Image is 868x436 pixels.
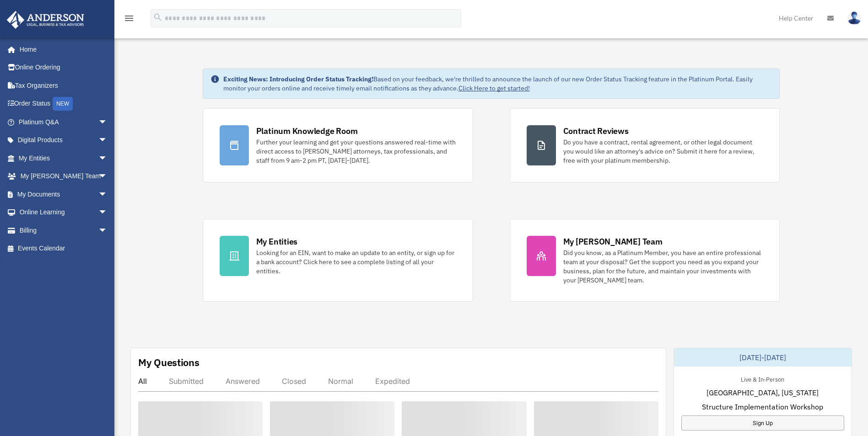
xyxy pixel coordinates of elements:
[375,377,410,386] div: Expedited
[6,221,121,239] a: Billingarrow_drop_down
[458,84,530,92] a: Click Here to get started!
[6,167,121,186] a: My [PERSON_NAME] Teamarrow_drop_down
[98,185,117,204] span: arrow_drop_down
[6,203,121,222] a: Online Learningarrow_drop_down
[282,377,306,386] div: Closed
[124,16,135,24] a: menu
[6,76,121,95] a: Tax Organizers
[563,125,629,137] div: Contract Reviews
[6,58,121,77] a: Online Ordering
[6,185,121,203] a: My Documentsarrow_drop_down
[6,40,117,58] a: Home
[203,219,473,302] a: My Entities Looking for an EIN, want to make an update to an entity, or sign up for a bank accoun...
[510,108,780,182] a: Contract Reviews Do you have a contract, rental agreement, or other legal document you would like...
[4,11,87,29] img: Anderson Advisors Platinum Portal
[53,97,73,111] div: NEW
[6,113,121,131] a: Platinum Q&Aarrow_drop_down
[674,348,852,367] div: [DATE]-[DATE]
[98,221,117,240] span: arrow_drop_down
[733,374,792,383] div: Live & In-Person
[6,239,121,258] a: Events Calendar
[563,248,763,285] div: Did you know, as a Platinum Member, you have an entire professional team at your disposal? Get th...
[153,12,163,22] i: search
[328,377,353,386] div: Normal
[169,377,204,386] div: Submitted
[138,356,199,369] div: My Questions
[256,125,358,137] div: Platinum Knowledge Room
[98,167,117,186] span: arrow_drop_down
[6,149,121,167] a: My Entitiesarrow_drop_down
[256,248,456,276] div: Looking for an EIN, want to make an update to an entity, or sign up for a bank account? Click her...
[256,138,456,165] div: Further your learning and get your questions answered real-time with direct access to [PERSON_NAM...
[563,138,763,165] div: Do you have a contract, rental agreement, or other legal document you would like an attorney's ad...
[256,236,297,247] div: My Entities
[223,74,772,93] div: Based on your feedback, we're thrilled to announce the launch of our new Order Status Tracking fe...
[706,387,819,398] span: [GEOGRAPHIC_DATA], [US_STATE]
[681,415,844,431] a: Sign Up
[98,131,117,150] span: arrow_drop_down
[98,149,117,168] span: arrow_drop_down
[124,13,135,24] i: menu
[223,75,373,83] strong: Exciting News: Introducing Order Status Tracking!
[98,113,117,132] span: arrow_drop_down
[6,131,121,149] a: Digital Productsarrow_drop_down
[6,95,121,113] a: Order StatusNEW
[847,11,861,25] img: User Pic
[702,401,823,412] span: Structure Implementation Workshop
[203,108,473,182] a: Platinum Knowledge Room Further your learning and get your questions answered real-time with dire...
[563,236,663,247] div: My [PERSON_NAME] Team
[510,219,780,302] a: My [PERSON_NAME] Team Did you know, as a Platinum Member, you have an entire professional team at...
[138,377,147,386] div: All
[226,377,260,386] div: Answered
[98,203,117,222] span: arrow_drop_down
